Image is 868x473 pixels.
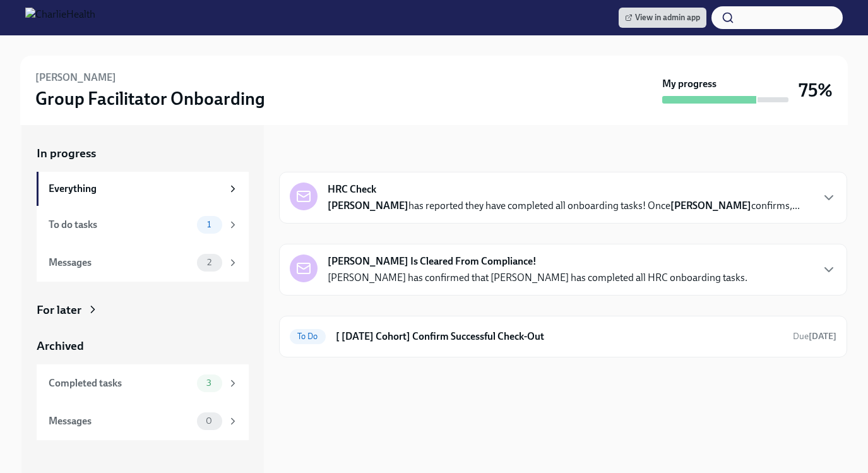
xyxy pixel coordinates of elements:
a: Completed tasks3 [37,364,249,402]
a: Archived [37,338,249,354]
p: [PERSON_NAME] has confirmed that [PERSON_NAME] has completed all HRC onboarding tasks. [328,271,747,285]
span: View in admin app [625,11,700,24]
a: In progress [37,145,249,162]
a: For later [37,302,249,318]
a: Messages0 [37,402,249,440]
h6: [PERSON_NAME] [35,71,116,85]
div: To do tasks [49,218,192,232]
a: Messages2 [37,244,249,282]
span: 3 [199,378,219,388]
img: CharlieHealth [25,8,95,28]
div: In progress [279,145,338,162]
a: View in admin app [619,8,706,28]
div: Everything [49,182,222,196]
span: Due [793,331,836,342]
strong: [PERSON_NAME] Is Cleared From Compliance! [328,254,537,268]
a: To do tasks1 [37,206,249,244]
span: 2 [199,258,219,267]
strong: [PERSON_NAME] [328,200,408,212]
div: Completed tasks [49,376,192,390]
span: 0 [198,416,220,426]
span: August 23rd, 2025 10:00 [793,330,836,342]
h3: Group Facilitator Onboarding [35,87,265,110]
h3: 75% [799,79,833,102]
strong: My progress [662,77,716,91]
p: has reported they have completed all onboarding tasks! Once confirms,... [328,199,800,213]
span: 1 [199,220,218,229]
h6: [ [DATE] Cohort] Confirm Successful Check-Out [336,330,783,344]
div: For later [37,302,81,318]
strong: [PERSON_NAME] [670,200,751,212]
strong: [DATE] [809,331,836,342]
a: Everything [37,172,249,206]
a: To Do[ [DATE] Cohort] Confirm Successful Check-OutDue[DATE] [290,326,836,347]
strong: HRC Check [328,183,376,196]
div: Messages [49,414,192,428]
div: Messages [49,256,192,270]
span: To Do [290,332,326,341]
